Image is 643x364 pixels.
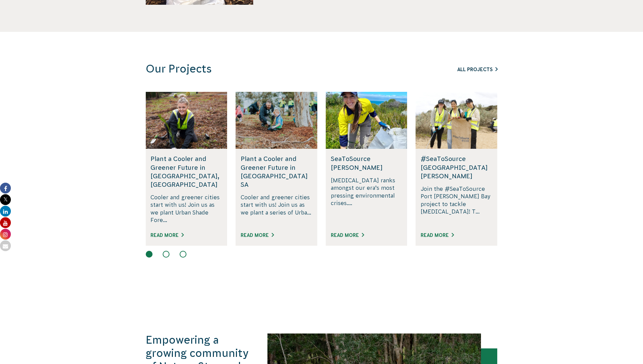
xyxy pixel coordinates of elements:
[150,155,222,189] h5: Plant a Cooler and Greener Future in [GEOGRAPHIC_DATA], [GEOGRAPHIC_DATA]
[241,194,312,224] p: Cooler and greener cities start with us! Join us as we plant a series of Urba...
[241,232,274,238] a: Read More
[331,177,402,224] p: [MEDICAL_DATA] ranks amongst our era’s most pressing environmental crises....
[241,155,312,189] h5: Plant a Cooler and Greener Future in [GEOGRAPHIC_DATA] SA
[421,232,454,238] a: Read More
[331,232,364,238] a: Read More
[421,185,492,224] p: Join the #SeaToSource Port [PERSON_NAME] Bay project to tackle [MEDICAL_DATA]! T...
[150,232,184,238] a: Read More
[457,67,498,72] a: All Projects
[146,62,406,76] h3: Our Projects
[150,194,222,224] p: Cooler and greener cities start with us! Join us as we plant Urban Shade Fore...
[421,155,492,180] h5: #SeaToSource [GEOGRAPHIC_DATA][PERSON_NAME]
[331,155,402,171] h5: SeaToSource [PERSON_NAME]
